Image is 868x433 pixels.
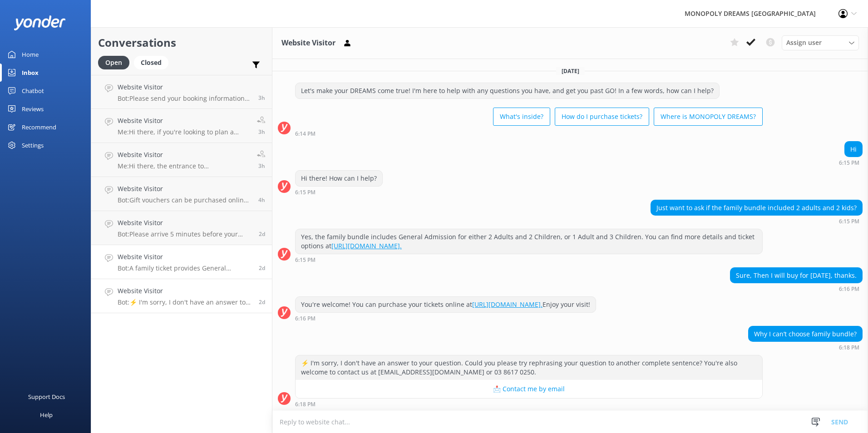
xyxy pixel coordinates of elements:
div: Oct 11 2025 06:16pm (UTC +11:00) Australia/Sydney [730,285,863,292]
div: Assign User [782,35,859,50]
p: Me: Hi there, the entrance to [GEOGRAPHIC_DATA]'s carpark can be found on [GEOGRAPHIC_DATA], clos... [118,162,250,170]
div: Open [98,56,129,69]
div: Recommend [22,118,56,136]
strong: 6:15 PM [839,160,859,166]
span: [DATE] [556,67,585,75]
button: 📩 Contact me by email [296,380,762,398]
h3: Website Visitor [281,37,335,49]
div: Why I can’t choose family bundle? [749,326,862,342]
span: Oct 12 2025 09:53am (UTC +11:00) Australia/Sydney [259,230,265,238]
h4: Website Visitor [118,218,252,228]
h4: Website Visitor [118,252,252,262]
span: Oct 14 2025 10:28am (UTC +11:00) Australia/Sydney [258,128,265,136]
button: Where is MONOPOLY DREAMS? [654,108,763,126]
div: Just want to ask if the family bundle included 2 adults and 2 kids? [651,200,862,216]
a: Closed [134,57,173,67]
strong: 6:15 PM [295,257,316,263]
div: Chatbot [22,82,44,100]
strong: 6:16 PM [295,316,316,321]
div: ⚡ I'm sorry, I don't have an answer to your question. Could you please try rephrasing your questi... [296,355,762,379]
a: Website VisitorBot:⚡ I'm sorry, I don't have an answer to your question. Could you please try rep... [91,279,272,313]
h4: Website Visitor [118,116,250,126]
div: Oct 11 2025 06:16pm (UTC +11:00) Australia/Sydney [295,315,596,321]
strong: 6:15 PM [839,219,859,224]
div: You're welcome! You can purchase your tickets online at Enjoy your visit! [296,297,596,312]
h4: Website Visitor [118,150,250,160]
h4: Website Visitor [118,82,252,92]
div: Yes, the family bundle includes General Admission for either 2 Adults and 2 Children, or 1 Adult ... [296,229,762,253]
strong: 6:18 PM [295,402,316,407]
div: Help [40,406,53,424]
span: Oct 14 2025 10:45am (UTC +11:00) Australia/Sydney [258,94,265,102]
div: Let's make your DREAMS come true! I'm here to help with any questions you have, and get you past ... [296,83,719,98]
p: Bot: Gift vouchers can be purchased online at MONOPOLY DREAMS [GEOGRAPHIC_DATA]. If you're having... [118,196,252,204]
p: Bot: Please arrive 5 minutes before your entry time. If you're running later than your session ti... [118,230,252,238]
strong: 6:14 PM [295,131,316,137]
a: Website VisitorBot:A family ticket provides General Admission for either 2 Adults and 2 Children,... [91,245,272,279]
strong: 6:15 PM [295,190,316,195]
a: Website VisitorMe:Hi there, if you're looking to plan a school excursion, prices and resources ca... [91,109,272,143]
h2: Conversations [98,34,265,51]
div: Inbox [22,64,39,82]
div: Oct 11 2025 06:15pm (UTC +11:00) Australia/Sydney [295,256,763,263]
div: Hi there! How can I help? [296,171,382,186]
a: [URL][DOMAIN_NAME]. [331,241,402,250]
a: Website VisitorMe:Hi there, the entrance to [GEOGRAPHIC_DATA]'s carpark can be found on [GEOGRAPH... [91,143,272,177]
a: [URL][DOMAIN_NAME]. [472,300,542,309]
div: Sure, Then I will buy for [DATE], thanks. [730,268,862,283]
a: Website VisitorBot:Please send your booking information to [EMAIL_ADDRESS][DOMAIN_NAME], and one ... [91,75,272,109]
div: Oct 11 2025 06:15pm (UTC +11:00) Australia/Sydney [295,189,383,195]
a: Open [98,57,134,67]
p: Bot: A family ticket provides General Admission for either 2 Adults and 2 Children, or 1 Adult an... [118,264,252,272]
div: Support Docs [28,388,65,406]
a: Website VisitorBot:Please arrive 5 minutes before your entry time. If you're running later than y... [91,211,272,245]
img: yonder-white-logo.png [14,15,66,30]
button: What's inside? [493,108,550,126]
div: Closed [134,56,168,69]
div: Oct 11 2025 06:15pm (UTC +11:00) Australia/Sydney [651,218,863,224]
h4: Website Visitor [118,184,252,194]
p: Me: Hi there, if you're looking to plan a school excursion, prices and resources can be found her... [118,128,250,136]
button: How do I purchase tickets? [555,108,649,126]
p: Bot: Please send your booking information to [EMAIL_ADDRESS][DOMAIN_NAME], and one of our friendl... [118,94,252,103]
div: Oct 11 2025 06:18pm (UTC +11:00) Australia/Sydney [748,344,863,350]
a: Website VisitorBot:Gift vouchers can be purchased online at MONOPOLY DREAMS [GEOGRAPHIC_DATA]. If... [91,177,272,211]
span: Oct 14 2025 10:26am (UTC +11:00) Australia/Sydney [258,162,265,170]
h4: Website Visitor [118,286,252,296]
strong: 6:18 PM [839,345,859,350]
p: Bot: ⚡ I'm sorry, I don't have an answer to your question. Could you please try rephrasing your q... [118,298,252,306]
span: Assign user [786,38,822,48]
div: Hi [845,142,862,157]
div: Home [22,45,39,64]
span: Oct 14 2025 09:16am (UTC +11:00) Australia/Sydney [258,196,265,204]
div: Oct 11 2025 06:15pm (UTC +11:00) Australia/Sydney [839,159,863,166]
div: Oct 11 2025 06:14pm (UTC +11:00) Australia/Sydney [295,130,763,137]
div: Settings [22,136,44,154]
span: Oct 12 2025 08:42am (UTC +11:00) Australia/Sydney [259,264,265,272]
div: Reviews [22,100,44,118]
strong: 6:16 PM [839,286,859,292]
span: Oct 11 2025 06:42pm (UTC +11:00) Australia/Sydney [259,298,265,306]
div: Oct 11 2025 06:18pm (UTC +11:00) Australia/Sydney [295,401,763,407]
